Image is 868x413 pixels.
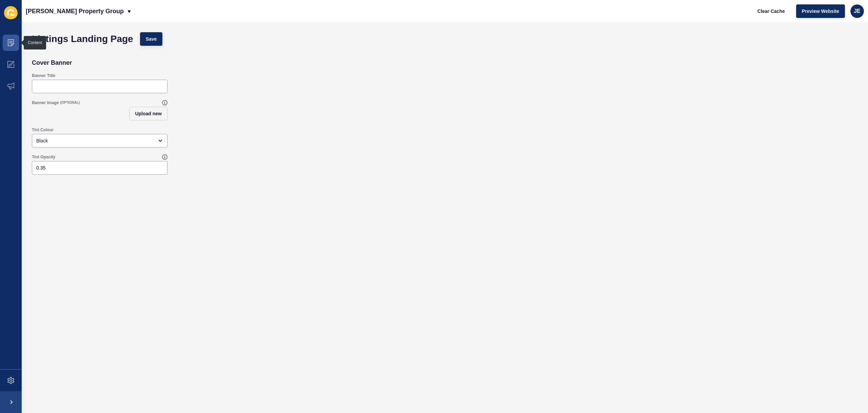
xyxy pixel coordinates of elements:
[26,3,124,20] p: [PERSON_NAME] Property Group
[854,8,861,15] span: JE
[32,59,72,66] h2: Cover Banner
[60,100,80,105] span: (OPTIONAL)
[796,4,845,18] button: Preview Website
[32,134,167,147] div: open menu
[140,32,163,46] button: Save
[28,40,42,45] div: Content
[135,110,162,117] span: Upload new
[32,154,55,160] label: Tint Opacity
[752,4,791,18] button: Clear Cache
[802,8,839,15] span: Preview Website
[32,127,54,133] label: Tint Colour
[32,73,55,78] label: Banner Title
[32,36,133,42] h1: Listings Landing Page
[129,107,167,120] button: Upload new
[146,36,157,42] span: Save
[32,100,59,105] label: Banner Image
[757,8,785,15] span: Clear Cache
